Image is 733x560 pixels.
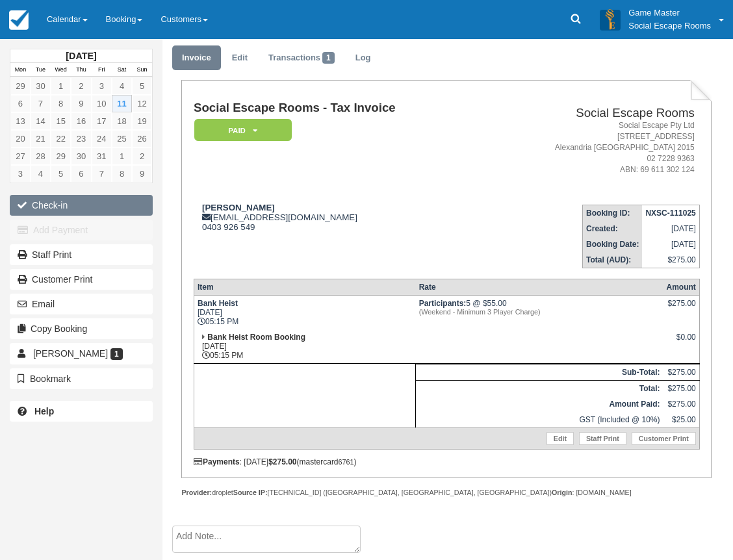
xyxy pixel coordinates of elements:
address: Social Escape Pty Ltd [STREET_ADDRESS] Alexandria [GEOGRAPHIC_DATA] 2015 02 7228 9363 ABN: 69 611... [489,120,695,176]
span: 1 [322,52,335,64]
div: [EMAIL_ADDRESS][DOMAIN_NAME] 0403 926 549 [194,203,484,232]
strong: $275.00 [268,457,296,466]
a: 4 [31,165,51,183]
a: 29 [10,77,31,95]
img: checkfront-main-nav-mini-logo.png [9,10,29,30]
td: $25.00 [663,412,699,428]
th: Wed [51,63,71,77]
strong: Bank Heist Room Booking [207,333,305,342]
a: 1 [112,147,132,165]
td: GST (Included @ 10%) [416,412,663,428]
th: Sun [132,63,152,77]
a: Transactions1 [259,45,344,71]
a: Edit [547,432,574,445]
a: [PERSON_NAME] 1 [10,343,153,364]
th: Total (AUD): [583,252,643,268]
div: : [DATE] (mastercard ) [194,457,700,466]
th: Sub-Total: [416,364,663,380]
em: Paid [194,119,292,142]
a: 12 [132,95,152,112]
h2: Social Escape Rooms [489,107,695,120]
a: 15 [51,112,71,130]
a: 29 [51,147,71,165]
th: Fri [92,63,112,77]
a: 31 [92,147,112,165]
a: Customer Print [10,269,153,290]
a: 28 [31,147,51,165]
th: Rate [416,279,663,295]
th: Total: [416,380,663,396]
a: 19 [132,112,152,130]
strong: Payments [194,457,240,466]
a: 23 [71,130,91,147]
a: 9 [132,165,152,183]
th: Tue [31,63,51,77]
td: [DATE] [642,236,699,252]
small: 6761 [339,458,354,466]
a: Help [10,401,153,422]
th: Amount [663,279,699,295]
th: Booking ID: [583,205,643,221]
a: 5 [132,77,152,95]
strong: [DATE] [66,51,96,61]
a: Log [346,45,381,71]
a: 20 [10,130,31,147]
a: 30 [31,77,51,95]
strong: NXSC-111025 [645,209,695,218]
a: 16 [71,112,91,130]
a: 13 [10,112,31,130]
b: Help [34,406,54,416]
strong: Participants [419,299,467,308]
img: A3 [600,9,621,30]
td: [DATE] 05:15 PM [194,295,415,329]
a: 30 [71,147,91,165]
td: [DATE] [642,221,699,236]
a: 11 [112,95,132,112]
strong: Bank Heist [198,299,238,308]
a: 1 [51,77,71,95]
a: 8 [112,165,132,183]
a: 24 [92,130,112,147]
span: 1 [110,348,123,360]
a: 10 [92,95,112,112]
a: 8 [51,95,71,112]
button: Bookmark [10,368,153,389]
a: 7 [31,95,51,112]
div: $0.00 [666,333,695,352]
th: Item [194,279,415,295]
th: Booking Date: [583,236,643,252]
div: droplet [TECHNICAL_ID] ([GEOGRAPHIC_DATA], [GEOGRAPHIC_DATA], [GEOGRAPHIC_DATA]) : [DOMAIN_NAME] [181,488,712,498]
a: Staff Print [10,244,153,265]
th: Mon [10,63,31,77]
h1: Social Escape Rooms - Tax Invoice [194,101,484,115]
strong: Source IP: [233,489,268,496]
strong: Origin [552,489,572,496]
th: Thu [71,63,91,77]
td: [DATE] 05:15 PM [194,329,415,364]
th: Amount Paid: [416,396,663,412]
p: Game Master [628,6,711,19]
a: Invoice [172,45,221,71]
button: Copy Booking [10,318,153,339]
button: Add Payment [10,220,153,240]
a: 3 [92,77,112,95]
a: 4 [112,77,132,95]
a: 2 [71,77,91,95]
a: 22 [51,130,71,147]
strong: Provider: [181,489,212,496]
th: Sat [112,63,132,77]
a: 25 [112,130,132,147]
a: 2 [132,147,152,165]
a: 6 [10,95,31,112]
td: $275.00 [663,364,699,380]
span: [PERSON_NAME] [33,348,108,359]
strong: [PERSON_NAME] [202,203,275,212]
a: Paid [194,118,287,142]
a: 21 [31,130,51,147]
button: Check-in [10,195,153,216]
td: $275.00 [663,396,699,412]
a: 9 [71,95,91,112]
a: 3 [10,165,31,183]
a: Edit [222,45,257,71]
p: Social Escape Rooms [628,19,711,32]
